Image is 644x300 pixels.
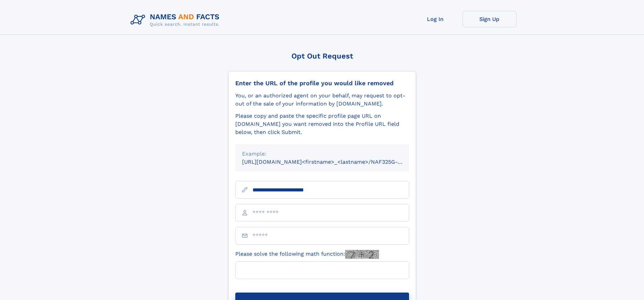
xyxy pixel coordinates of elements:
div: Example: [242,150,402,158]
div: Opt Out Request [228,52,416,60]
a: Sign Up [462,11,517,27]
div: Please copy and paste the specific profile page URL on [DOMAIN_NAME] you want removed into the Pr... [235,112,409,136]
small: [URL][DOMAIN_NAME]<firstname>_<lastname>/NAF325G-xxxxxxxx [242,159,422,165]
div: You, or an authorized agent on your behalf, may request to opt-out of the sale of your informatio... [235,92,409,108]
a: Log In [408,11,462,27]
label: Please solve the following math function: [235,250,379,259]
img: Logo Names and Facts [128,11,225,29]
div: Enter the URL of the profile you would like removed [235,79,409,87]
